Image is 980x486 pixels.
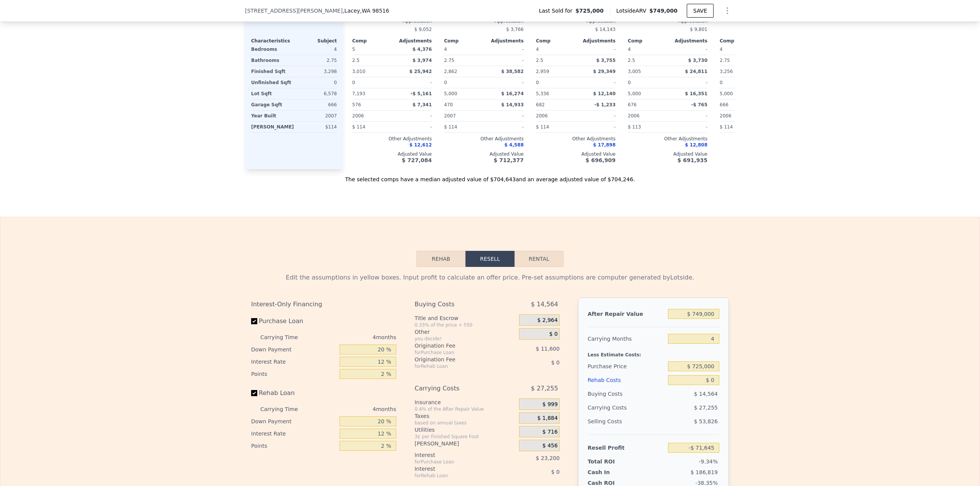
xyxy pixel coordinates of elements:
[720,47,723,52] span: 4
[694,391,718,397] span: $ 14,564
[392,38,432,44] div: Adjustments
[360,8,389,14] span: , WA 98516
[352,69,365,74] span: 3,010
[444,80,447,85] span: 0
[251,38,294,44] div: Characteristics
[506,27,524,32] span: $ 3,766
[669,77,707,88] div: -
[536,80,539,85] span: 0
[352,136,432,142] div: Other Adjustments
[542,429,558,436] span: $ 716
[415,356,500,363] div: Origination Fee
[628,111,666,121] div: 2006
[577,44,616,55] div: -
[296,55,337,66] div: 2.75
[251,415,336,427] div: Down Payment
[251,297,396,311] div: Interest-Only Financing
[536,346,560,352] span: $ 11,600
[577,122,616,132] div: -
[251,122,294,132] div: [PERSON_NAME]
[536,455,560,461] span: $ 23,200
[576,38,616,44] div: Adjustments
[678,157,707,163] span: $ 691,935
[588,468,635,476] div: Cash In
[251,77,292,88] div: Unfinished Sqft
[691,469,718,475] span: $ 186,819
[415,349,500,356] div: for Purchase Loan
[551,359,560,366] span: $ 0
[685,91,707,96] span: $ 16,351
[296,99,337,110] div: 666
[485,44,524,55] div: -
[415,314,516,322] div: Title and Escrow
[415,328,516,336] div: Other
[628,38,668,44] div: Comp
[485,122,524,132] div: -
[251,88,292,99] div: Lot Sqft
[444,136,524,142] div: Other Adjustments
[588,359,665,373] div: Purchase Price
[537,317,557,324] span: $ 2,964
[352,102,361,107] span: 576
[669,111,707,121] div: -
[628,102,637,107] span: 676
[720,91,733,96] span: 5,000
[628,80,631,85] span: 0
[628,124,641,130] span: $ 113
[251,55,292,66] div: Bathrooms
[536,124,549,130] span: $ 114
[549,331,558,338] span: $ 0
[251,66,292,77] div: Finished Sqft
[628,55,666,66] div: 2.5
[687,4,714,18] button: SAVE
[251,356,336,368] div: Interest Rate
[720,151,799,157] div: Adjusted Value
[409,69,432,74] span: $ 25,942
[413,58,432,63] span: $ 3,974
[628,151,707,157] div: Adjusted Value
[394,111,432,121] div: -
[444,102,453,107] span: 470
[415,440,516,447] div: [PERSON_NAME]
[251,440,336,452] div: Points
[402,157,432,163] span: $ 727,084
[536,111,574,121] div: 2006
[415,322,516,328] div: 0.33% of the price + 550
[251,318,257,324] input: Purchase Loan
[577,77,616,88] div: -
[352,55,390,66] div: 2.5
[294,38,337,44] div: Subject
[536,151,616,157] div: Adjusted Value
[415,297,500,311] div: Buying Costs
[394,122,432,132] div: -
[352,47,355,52] span: 5
[465,251,514,267] button: Resell
[628,69,641,74] span: 3,005
[628,47,631,52] span: 4
[415,459,500,465] div: for Purchase Loan
[531,297,558,311] span: $ 14,564
[588,387,665,401] div: Buying Costs
[628,91,641,96] span: 5,000
[537,415,557,422] span: $ 1,884
[414,27,432,32] span: $ 9,052
[685,142,707,148] span: $ 12,808
[413,47,432,52] span: $ 4,376
[352,151,432,157] div: Adjusted Value
[444,47,447,52] span: 4
[352,80,355,85] span: 0
[260,331,310,343] div: Carrying Time
[415,434,516,440] div: 3¢ per Finished Square Foot
[251,111,292,121] div: Year Built
[416,251,465,267] button: Rehab
[296,77,337,88] div: 0
[296,111,337,121] div: 2007
[720,80,723,85] span: 0
[245,169,735,183] div: The selected comps have a median adjusted value of $704,643 and an average adjusted value of $704...
[668,38,707,44] div: Adjustments
[415,363,500,369] div: for Rehab Loan
[352,111,390,121] div: 2006
[485,55,524,66] div: -
[494,157,524,163] span: $ 712,377
[593,69,616,74] span: $ 29,349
